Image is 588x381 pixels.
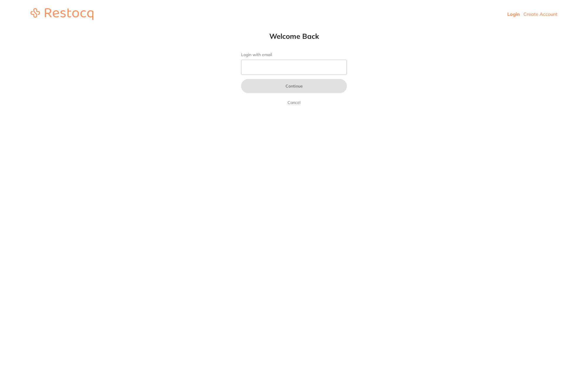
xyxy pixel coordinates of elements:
h1: Welcome Back [229,32,359,41]
a: Create Account [523,11,557,17]
a: Login [507,11,520,17]
button: Continue [241,79,347,93]
img: restocq_logo.svg [31,8,93,20]
a: Cancel [286,99,302,106]
label: Login with email [241,52,347,57]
